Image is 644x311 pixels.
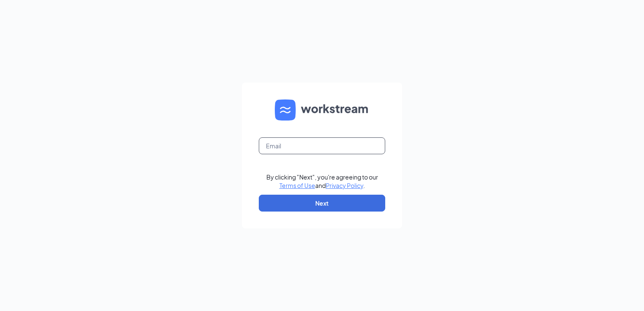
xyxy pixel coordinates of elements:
a: Privacy Policy [326,182,363,189]
a: Terms of Use [279,182,315,189]
input: Email [259,137,385,154]
button: Next [259,195,385,212]
img: WS logo and Workstream text [275,99,369,121]
div: By clicking "Next", you're agreeing to our and . [266,173,378,190]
